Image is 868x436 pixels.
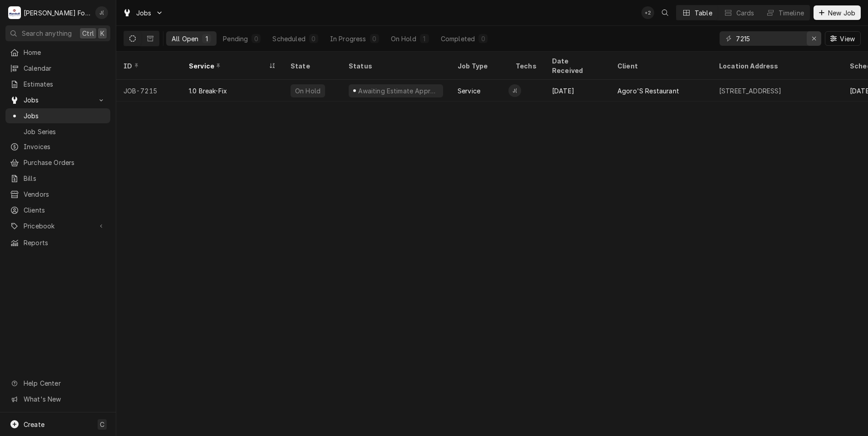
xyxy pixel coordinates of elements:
a: Bills [5,171,110,186]
div: J( [621,6,634,19]
span: Clients [24,205,106,215]
button: Open search [658,5,672,20]
button: New Job [814,5,861,20]
button: Erase input [807,31,821,46]
span: Job Series [24,127,106,136]
span: Help Center [24,378,105,388]
div: Techs [516,61,538,71]
div: Client [617,61,703,71]
a: Clients [5,203,110,218]
div: On Hold [294,86,321,96]
div: M [8,6,21,19]
div: All Open [172,34,198,44]
span: Ctrl [82,29,94,38]
a: Calendar [5,61,110,76]
input: Keyword search [736,31,804,46]
div: Awaiting Estimate Approval [357,86,439,96]
div: Agoro'S Restaurant [617,86,679,96]
div: State [291,61,334,71]
a: Go to Pricebook [5,218,110,233]
span: Calendar [24,63,106,73]
span: View [838,34,857,44]
div: Location Address [719,61,833,71]
span: Bills [24,174,106,183]
span: New Job [826,8,857,18]
div: [PERSON_NAME] Food Equipment Service [24,8,90,18]
span: Vendors [24,189,106,199]
span: Jobs [24,95,92,105]
div: Job Type [458,61,501,71]
div: Cards [736,8,755,18]
div: Table [695,8,712,18]
div: 1.0 Break-Fix [189,86,227,96]
a: Jobs [5,108,110,123]
span: What's New [24,394,105,404]
div: Date Received [552,56,601,75]
span: Purchase Orders [24,158,106,167]
div: 0 [480,34,486,44]
a: Vendors [5,187,110,202]
button: Search anythingCtrlK [5,25,110,41]
a: Invoices [5,139,110,154]
div: Timeline [779,8,804,18]
div: Pending [223,34,248,44]
a: Go to Jobs [119,5,167,20]
a: Home [5,45,110,60]
a: Go to Jobs [5,92,110,107]
a: Reports [5,235,110,250]
div: JOB-7215 [116,80,182,102]
span: Search anything [22,29,72,38]
div: + 2 [641,6,654,19]
span: Create [24,421,44,428]
div: J( [95,6,108,19]
div: 1 [422,34,427,44]
a: Go to What's New [5,392,110,407]
span: K [100,29,104,38]
div: J( [508,84,521,97]
span: Invoices [24,142,106,151]
div: ID [123,61,173,71]
div: 0 [311,34,316,44]
a: Go to Help Center [5,376,110,391]
div: Jeff Debigare (109)'s Avatar [621,6,634,19]
button: View [825,31,861,46]
div: Adam Testa's Avatar [631,6,644,19]
a: Estimates [5,77,110,92]
div: [STREET_ADDRESS] [719,86,782,96]
div: Scheduled [272,34,305,44]
div: 0 [372,34,377,44]
div: 0 [253,34,259,44]
span: Jobs [24,111,106,121]
span: C [100,420,104,429]
span: Estimates [24,79,106,89]
span: Home [24,48,106,57]
div: On Hold [391,34,416,44]
div: [DATE] [545,80,610,102]
div: James Lunney (128)'s Avatar [508,84,521,97]
div: Status [349,61,441,71]
div: Marshall Food Equipment Service's Avatar [8,6,21,19]
div: Jeff Debigare (109)'s Avatar [95,6,108,19]
div: Service [189,61,267,71]
span: Reports [24,238,106,247]
span: Pricebook [24,221,92,231]
div: 1 [204,34,209,44]
span: Jobs [136,8,152,18]
div: Service [458,86,480,96]
a: Purchase Orders [5,155,110,170]
div: Completed [441,34,475,44]
a: Job Series [5,124,110,139]
div: AT [631,6,644,19]
div: In Progress [330,34,366,44]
